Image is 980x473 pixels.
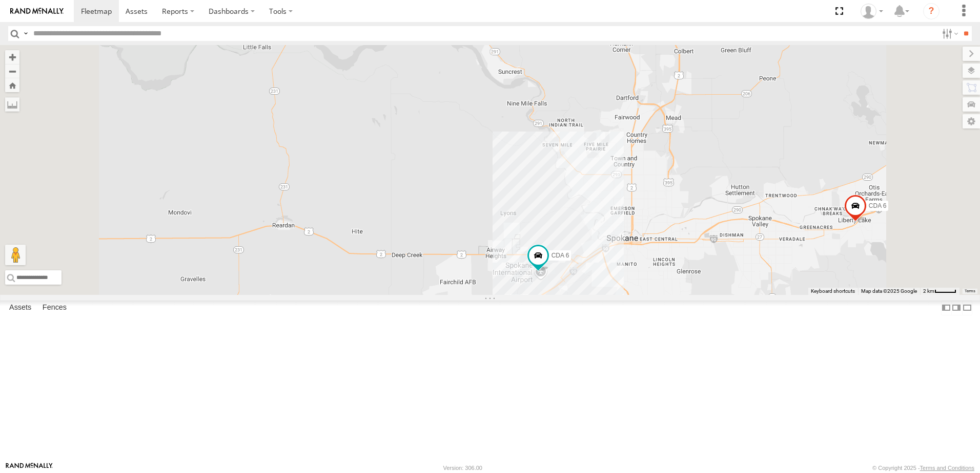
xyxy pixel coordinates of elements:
button: Zoom in [5,50,19,64]
button: Zoom out [5,64,19,78]
label: Fences [37,300,72,315]
button: Keyboard shortcuts [811,288,855,295]
label: Dock Summary Table to the Left [941,300,951,315]
label: Hide Summary Table [962,300,972,315]
button: Drag Pegman onto the map to open Street View [5,245,26,265]
label: Search Query [22,26,30,41]
label: Map Settings [963,114,980,128]
div: Brandon McMartin [857,4,887,19]
img: rand-logo.svg [10,8,64,15]
label: Assets [4,300,36,315]
i: ? [923,3,940,19]
span: Map data ©2025 Google [861,288,917,294]
span: 2 km [923,288,934,294]
button: Zoom Home [5,78,19,92]
label: Measure [5,97,19,112]
a: Terms (opens in new tab) [965,289,975,293]
a: Terms and Conditions [920,465,974,471]
div: Version: 306.00 [443,465,482,471]
span: CDA 6 [869,202,887,209]
a: Visit our Website [6,463,53,473]
button: Map Scale: 2 km per 39 pixels [920,288,959,295]
div: © Copyright 2025 - [872,465,974,471]
label: Search Filter Options [938,26,960,41]
span: CDA 6 [552,252,569,260]
label: Dock Summary Table to the Right [951,300,962,315]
